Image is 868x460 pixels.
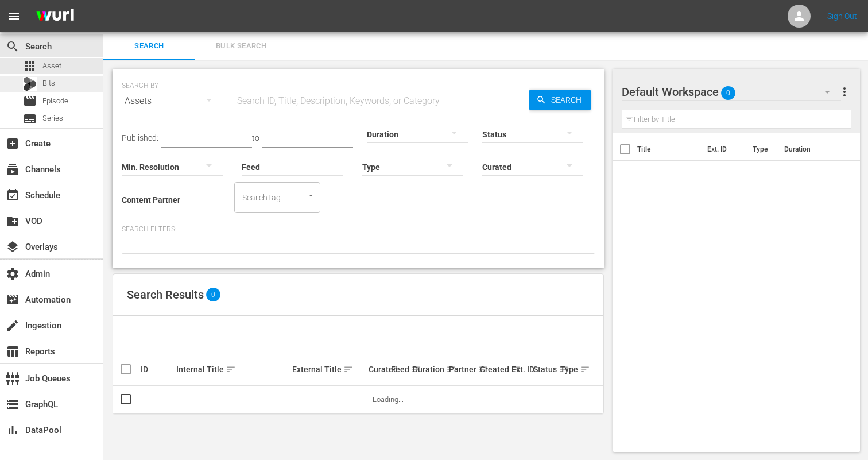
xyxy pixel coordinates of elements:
[28,3,83,30] img: ans4CAIJ8jUAAAAAAAAAAAAAAAAAAAAAAAAgQb4GAAAAAAAAAAAAAAAAAAAAAAAAJMjXAAAAAAAAAAAAAAAAAAAAAAAAgAT5G...
[23,59,37,73] span: Asset
[838,78,851,106] button: more_vert
[292,362,365,376] div: External Title
[449,362,476,376] div: Partner
[6,137,20,150] span: Create
[721,81,735,105] span: 0
[700,133,746,165] th: Ext. ID
[6,319,20,333] span: Ingestion
[122,85,223,117] div: Assets
[6,240,20,254] span: Overlays
[6,214,20,228] span: VOD
[6,188,20,202] span: Schedule
[252,133,259,142] span: to
[110,40,188,53] span: Search
[547,90,591,110] span: Search
[622,76,842,108] div: Default Workspace
[6,372,20,385] span: Job Queues
[413,362,445,376] div: Duration
[533,362,557,376] div: Status
[6,423,20,437] span: DataPool
[141,365,173,374] div: ID
[777,133,846,165] th: Duration
[6,40,20,53] span: Search
[560,362,575,376] div: Type
[446,364,456,374] span: sort
[42,60,61,72] span: Asset
[6,163,20,176] span: Channels
[176,362,289,376] div: Internal Title
[42,113,63,124] span: Series
[391,362,410,376] div: Feed
[637,133,700,165] th: Title
[6,293,20,307] span: Automation
[369,365,387,374] div: Curated
[511,365,530,374] div: Ext. ID
[343,364,354,374] span: sort
[6,397,20,411] span: GraphQL
[226,364,236,374] span: sort
[746,133,777,165] th: Type
[7,9,21,23] span: menu
[480,362,507,376] div: Created
[202,40,280,53] span: Bulk Search
[827,11,857,21] a: Sign Out
[42,95,68,107] span: Episode
[42,78,55,89] span: Bits
[122,225,595,234] p: Search Filters:
[529,90,591,110] button: Search
[6,267,20,281] span: Admin
[23,77,37,91] div: Bits
[122,133,158,142] span: Published:
[127,288,204,301] span: Search Results
[23,112,37,126] span: Series
[373,395,404,404] span: Loading...
[23,94,37,108] span: Episode
[206,288,220,301] span: 0
[6,345,20,358] span: Reports
[838,85,851,99] span: more_vert
[305,190,316,201] button: Open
